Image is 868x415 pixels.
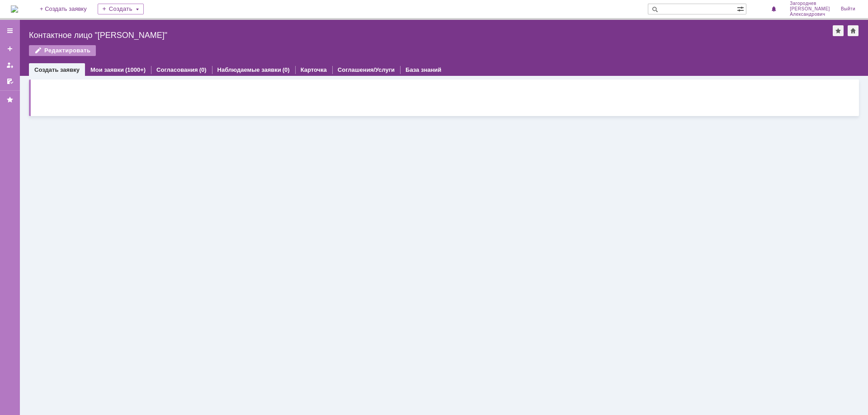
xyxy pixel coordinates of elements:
[848,25,859,36] div: Сделать домашней страницей
[790,1,830,6] span: Загороднев
[34,66,80,73] a: Создать заявку
[11,5,18,13] img: logo
[29,31,833,40] div: Контактное лицо "[PERSON_NAME]"
[3,58,17,72] a: Мои заявки
[98,4,144,14] div: Создать
[283,66,290,73] div: (0)
[833,25,844,36] div: Добавить в избранное
[790,6,830,12] span: [PERSON_NAME]
[3,74,17,89] a: Мои согласования
[217,66,281,73] a: Наблюдаемые заявки
[156,66,198,73] a: Согласования
[125,66,146,73] div: (1000+)
[3,42,17,56] a: Создать заявку
[301,66,327,73] a: Карточка
[338,66,395,73] a: Соглашения/Услуги
[406,66,441,73] a: База знаний
[11,5,18,13] a: Перейти на домашнюю страницу
[737,4,746,13] span: Расширенный поиск
[199,66,207,73] div: (0)
[90,66,124,73] a: Мои заявки
[790,12,830,17] span: Александрович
